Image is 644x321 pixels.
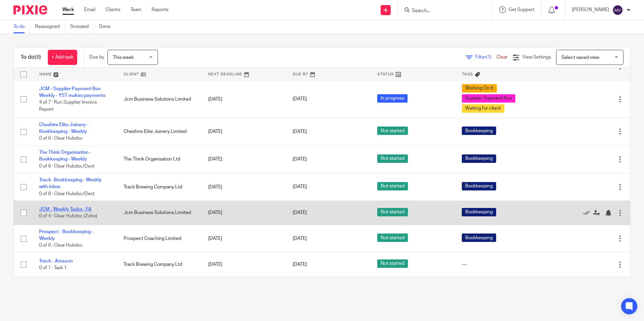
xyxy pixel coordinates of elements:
td: Jcm Business Solutions Limited [117,80,201,118]
span: Bookkeeping [462,182,496,190]
td: [DATE] [201,118,286,145]
span: 0 of 6 · Clear Hubdoc [39,243,83,248]
span: Tags [462,72,473,76]
a: To do [13,20,30,33]
span: Supplier Payment Run [462,94,515,103]
span: Bookkeeping [462,208,496,216]
a: Done [99,20,116,33]
a: Clear [496,55,508,60]
td: Cheshire Elite Joinery Limited [117,118,201,145]
td: [DATE] [201,201,286,225]
span: Not started [377,182,408,190]
span: [DATE] [293,185,307,189]
span: 0 of 1 · Task 1 [39,265,67,270]
span: [DATE] [293,210,307,215]
span: Not started [377,234,408,242]
td: The Think Organisation Ltd [117,145,201,173]
a: Work [62,6,74,13]
a: Team [130,6,141,13]
span: Not started [377,127,408,135]
a: JCM - Weekly Tasks - FA [39,207,92,212]
span: [DATE] [293,157,307,162]
td: [DATE] [201,80,286,118]
span: In progress [377,94,408,103]
img: svg%3E [612,5,623,15]
a: Snoozed [70,20,94,33]
td: [DATE] [201,225,286,252]
a: + Add task [48,50,77,65]
p: [PERSON_NAME] [572,6,609,13]
a: Reassigned [35,20,65,33]
span: This week [113,55,134,60]
p: Due by [89,54,104,61]
span: Bookkeeping [462,154,496,163]
a: JCM - Supplier Payment Run Weekly - YST makes payments [39,86,105,98]
span: Not started [377,259,408,268]
span: Bookkeeping [462,234,496,242]
span: Working On It [462,84,497,93]
span: [DATE] [293,97,307,102]
td: [DATE] [201,173,286,201]
a: Reports [152,6,168,13]
a: Cheshire Elite Joinery - Bookkeeping - Weekly [39,122,89,134]
span: Not started [377,208,408,216]
div: --- [462,261,539,268]
span: View Settings [522,55,551,60]
td: Jcm Business Solutions Limited [117,201,201,225]
span: Waiting for client [462,104,504,113]
img: Pixie [13,5,47,14]
span: 4 of 7 · Run Supplier Invoice Report [39,100,97,112]
td: [DATE] [201,252,286,276]
span: 0 of 4 · Clear Hubdoc (Zoho) [39,214,97,219]
span: [DATE] [293,262,307,267]
a: Track -Bookkeeping - Weekly with inbox [39,178,102,189]
span: 0 of 6 · Clear Hubdoc/Dext [39,164,95,169]
input: Search [411,8,472,14]
h1: To do [21,54,41,61]
td: Track Brewing Company Ltd [117,173,201,201]
a: The Think Organisation - Bookkeeping - Weekly [39,150,91,162]
a: Prospect - Bookkeeping - Weekly [39,229,93,241]
span: (8) [35,55,41,60]
td: Track Brewing Company Ltd [117,252,201,276]
td: Prospect Coaching Limited [117,225,201,252]
span: 0 of 8 · Clear Hubdoc/Dext [39,191,95,196]
span: [DATE] [293,236,307,241]
a: Clients [105,6,120,13]
span: Bookkeeping [462,127,496,135]
span: Filter [475,55,496,60]
a: Email [84,6,95,13]
span: Select saved view [561,55,599,60]
span: Not started [377,154,408,163]
span: [DATE] [293,129,307,134]
span: Get Support [509,7,535,12]
a: Track - Amazon [39,259,73,263]
a: Mark as done [583,209,593,216]
span: 0 of 6 · Clear Hubdoc [39,136,83,141]
td: [DATE] [201,145,286,173]
span: (1) [486,55,491,60]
